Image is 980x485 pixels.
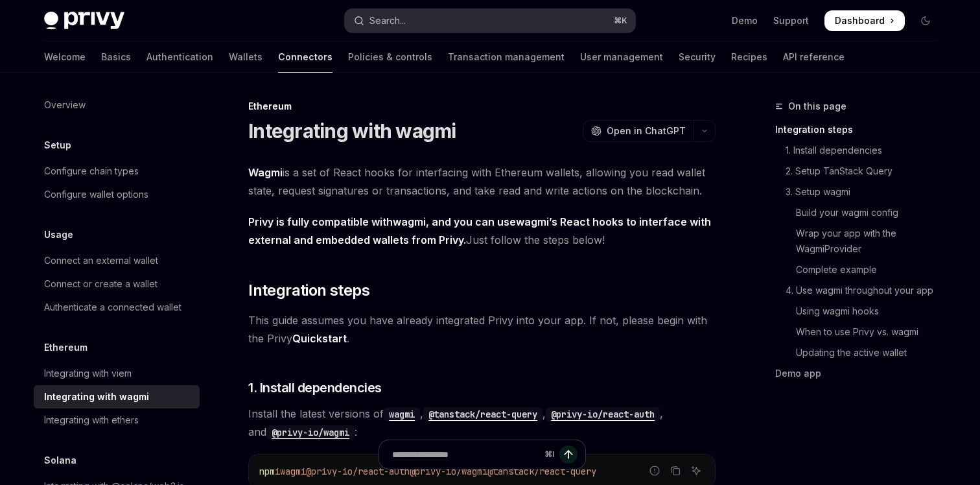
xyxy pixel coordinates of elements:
[824,10,905,31] a: Dashboard
[34,249,200,272] a: Connect an external wallet
[229,41,262,73] a: Wallets
[34,183,200,206] a: Configure wallet options
[266,425,355,440] code: @privy-io/wagmi
[423,407,542,420] a: @tanstack/react-query
[516,215,549,229] a: wagmi
[775,301,946,322] a: Using wagmi hooks
[266,425,355,438] a: @privy-io/wagmi
[546,407,660,420] a: @privy-io/react-auth
[248,119,456,143] h1: Integrating with wagmi
[44,187,148,202] div: Configure wallet options
[775,280,946,301] a: 4. Use wagmi throughout your app
[775,259,946,280] a: Complete example
[44,163,139,179] div: Configure chain types
[44,389,149,405] div: Integrating with wagmi
[559,445,577,464] button: Send message
[248,280,369,301] span: Integration steps
[835,14,885,27] span: Dashboard
[783,41,845,73] a: API reference
[292,332,347,346] a: Quickstart
[44,41,86,73] a: Welcome
[248,379,382,397] span: 1. Install dependencies
[44,300,181,315] div: Authenticate a connected wallet
[775,223,946,259] a: Wrap your app with the WagmiProvider
[348,41,432,73] a: Policies & controls
[44,12,124,30] img: dark logo
[775,182,946,202] a: 3. Setup wagmi
[34,408,200,432] a: Integrating with ethers
[775,202,946,223] a: Build your wagmi config
[44,412,139,428] div: Integrating with ethers
[44,276,157,292] div: Connect or create a wallet
[248,311,716,348] span: This guide assumes you have already integrated Privy into your app. If not, please begin with the...
[146,41,213,73] a: Authentication
[248,405,716,441] span: Install the latest versions of , , , and :
[448,41,565,73] a: Transaction management
[44,453,76,468] h5: Solana
[384,407,420,420] a: wagmi
[248,100,716,113] div: Ethereum
[248,163,716,200] span: is a set of React hooks for interfacing with Ethereum wallets, allowing you read wallet state, re...
[731,41,767,73] a: Recipes
[44,253,158,268] div: Connect an external wallet
[248,215,711,246] strong: Privy is fully compatible with , and you can use ’s React hooks to interface with external and em...
[34,296,200,319] a: Authenticate a connected wallet
[345,9,635,32] button: Open search
[732,14,758,27] a: Demo
[580,41,663,73] a: User management
[775,119,946,140] a: Integration steps
[34,385,200,408] a: Integrating with wagmi
[775,342,946,363] a: Updating the active wallet
[614,16,627,26] span: ⌘ K
[278,41,332,73] a: Connectors
[915,10,936,31] button: Toggle dark mode
[34,160,200,183] a: Configure chain types
[101,41,131,73] a: Basics
[607,124,686,137] span: Open in ChatGPT
[788,99,846,114] span: On this page
[44,137,71,153] h5: Setup
[775,322,946,342] a: When to use Privy vs. wagmi
[775,140,946,161] a: 1. Install dependencies
[248,213,716,249] span: Just follow the steps below!
[34,362,200,385] a: Integrating with viem
[392,440,539,469] input: Ask a question...
[583,120,694,142] button: Open in ChatGPT
[44,366,132,381] div: Integrating with viem
[773,14,809,27] a: Support
[775,161,946,182] a: 2. Setup TanStack Query
[393,215,426,229] a: wagmi
[775,363,946,384] a: Demo app
[44,340,87,355] h5: Ethereum
[44,227,73,242] h5: Usage
[44,97,86,113] div: Overview
[546,407,660,421] code: @privy-io/react-auth
[384,407,420,421] code: wagmi
[369,13,406,29] div: Search...
[34,93,200,117] a: Overview
[423,407,542,421] code: @tanstack/react-query
[679,41,716,73] a: Security
[248,166,283,180] a: Wagmi
[34,272,200,296] a: Connect or create a wallet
